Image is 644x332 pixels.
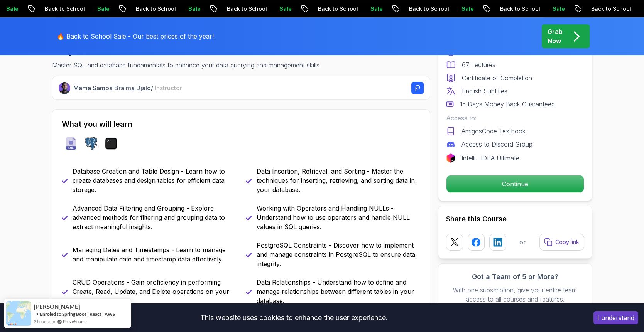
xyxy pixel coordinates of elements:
img: terminal logo [105,137,117,150]
p: CRUD Operations - Gain proficiency in performing Create, Read, Update, and Delete operations on y... [73,278,237,305]
span: Instructor [155,84,182,92]
p: Mama Samba Braima Djalo / [73,83,182,93]
button: Copy link [539,234,584,251]
img: postgres logo [85,137,97,150]
p: IntelliJ IDEA Ultimate [461,153,519,163]
p: Access to: [446,113,584,123]
p: Access to Discord Group [461,140,532,149]
p: Certificate of Completion [462,73,532,83]
p: PostgreSQL Constraints - Discover how to implement and manage constraints in PostgreSQL to ensure... [257,241,421,268]
h1: SQL and Databases Fundamentals [52,42,321,57]
p: Managing Dates and Timestamps - Learn to manage and manipulate date and timestamp data effectively. [73,245,237,264]
h2: Share this Course [446,214,584,224]
p: Back to School [583,5,636,13]
p: Sale [363,5,387,13]
p: Back to School [310,5,363,13]
p: Sale [90,5,114,13]
img: Nelson Djalo [59,82,71,94]
button: Accept cookies [593,311,638,324]
h3: Got a Team of 5 or More? [446,271,584,282]
p: AmigosCode Textbook [461,126,526,136]
p: Database Creation and Table Design - Learn how to create databases and design tables for efficien... [73,167,237,194]
img: sql logo [65,137,77,150]
h2: What you will learn [62,119,421,130]
p: 15 Days Money Back Guaranteed [460,99,555,109]
p: Working with Operators and Handling NULLs - Understand how to use operators and handle NULL value... [257,204,421,231]
p: Advanced Data Filtering and Grouping - Explore advanced methods for filtering and grouping data t... [73,204,237,231]
p: Data Insertion, Retrieval, and Sorting - Master the techniques for inserting, retrieving, and sor... [257,167,421,194]
p: Sale [545,5,570,13]
p: Master SQL and database fundamentals to enhance your data querying and management skills. [52,61,321,70]
p: Back to School [128,5,181,13]
div: This website uses cookies to enhance the user experience. [6,309,582,326]
p: Sale [454,5,478,13]
p: Back to School [401,5,454,13]
button: Continue [446,175,584,193]
span: [PERSON_NAME] [34,303,80,310]
span: 2 hours ago [34,318,55,325]
a: ProveSource [63,318,87,325]
p: 67 Lectures [462,60,495,69]
p: With one subscription, give your entire team access to all courses and features. [446,285,584,304]
img: provesource social proof notification image [6,301,31,326]
p: Data Relationships - Understand how to define and manage relationships between different tables i... [257,278,421,305]
p: Back to School [492,5,545,13]
p: Grab Now [548,27,563,46]
p: Continue [446,175,584,192]
img: jetbrains logo [446,153,455,163]
p: Copy link [555,238,579,246]
p: or [519,238,526,247]
p: Back to School [219,5,272,13]
a: Enroled to Spring Boot | React | AWS [40,311,115,317]
span: -> [34,311,39,317]
p: Sale [181,5,205,13]
p: English Subtitles [462,86,507,96]
p: Back to School [37,5,90,13]
p: 🔥 Back to School Sale - Our best prices of the year! [57,32,214,41]
p: Sale [272,5,296,13]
